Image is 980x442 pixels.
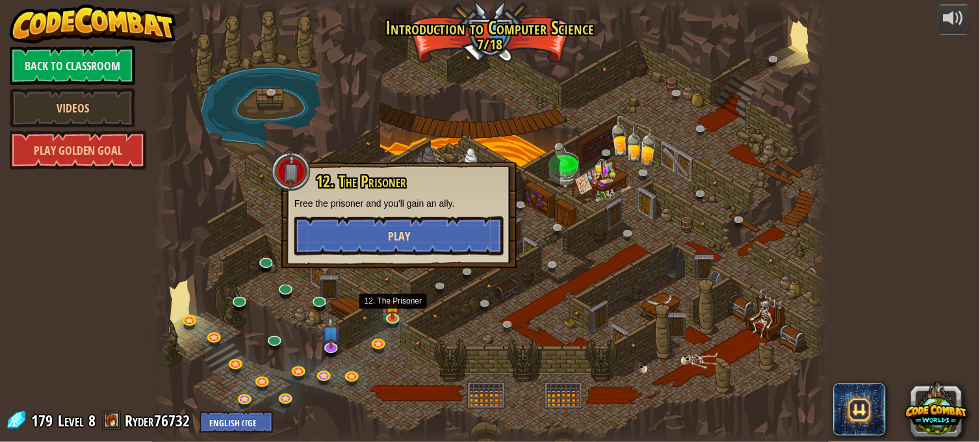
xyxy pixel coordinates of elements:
span: 179 [31,410,57,431]
img: level-banner-started.png [385,292,401,320]
span: Play [388,228,410,244]
a: Ryder76732 [125,410,194,431]
a: Play Golden Goal [10,131,146,170]
p: Free the prisoner and you'll gain an ally. [294,197,504,210]
img: level-banner-unstarted-subscriber.png [322,317,341,349]
button: Adjust volume [938,5,970,35]
a: Back to Classroom [10,46,135,85]
a: Videos [10,88,135,127]
span: Level [58,410,84,432]
img: CodeCombat - Learn how to code by playing a game [10,5,176,44]
span: 12. The Prisoner [316,170,406,192]
button: Play [294,216,504,255]
span: 8 [88,410,96,431]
